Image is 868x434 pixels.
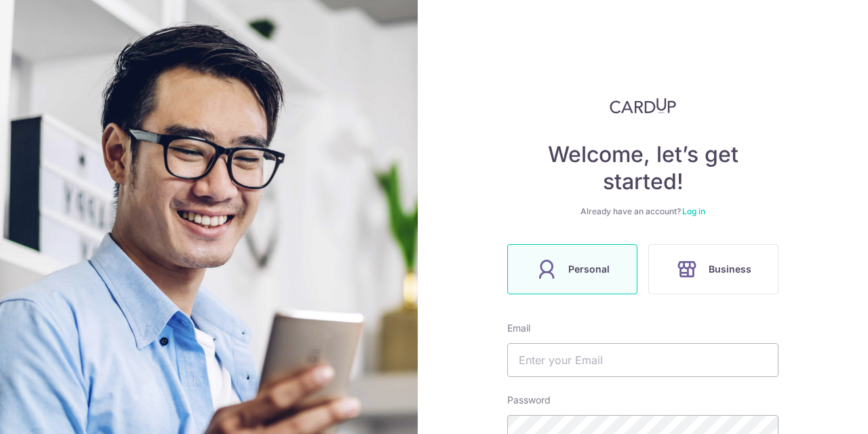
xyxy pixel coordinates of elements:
label: Email [507,321,530,335]
input: Enter your Email [507,343,778,377]
a: Business [643,244,784,294]
span: Business [709,261,751,277]
a: Log in [682,206,705,216]
h4: Welcome, let’s get started! [507,141,778,195]
label: Password [507,393,551,407]
img: CardUp Logo [610,98,676,114]
span: Personal [568,261,610,277]
div: Already have an account? [507,206,778,217]
a: Personal [502,244,643,294]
